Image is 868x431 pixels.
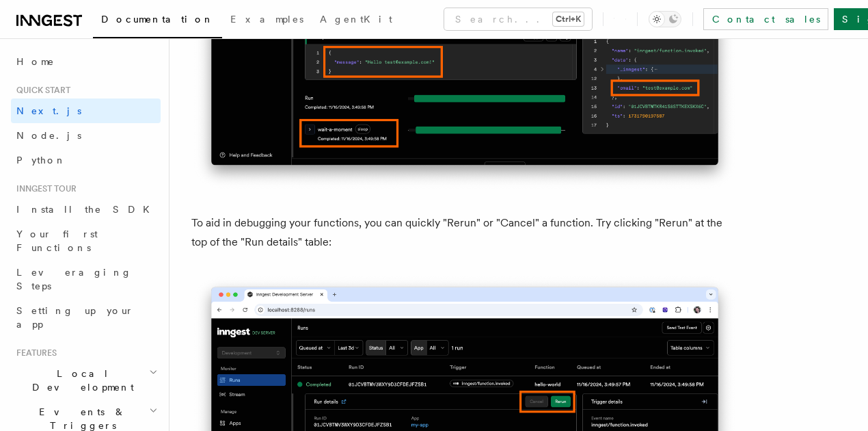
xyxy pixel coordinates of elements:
[16,130,81,141] span: Node.js
[16,105,81,116] span: Next.js
[444,8,592,30] button: Search...Ctrl+K
[11,148,161,172] a: Python
[11,123,161,148] a: Node.js
[191,213,738,252] p: To aid in debugging your functions, you can quickly "Rerun" or "Cancel" a function. Try clicking ...
[11,183,77,194] span: Inngest tour
[11,298,161,337] a: Setting up your app
[230,14,303,25] span: Examples
[16,305,134,330] span: Setting up your app
[222,4,312,37] a: Examples
[553,12,584,26] kbd: Ctrl+K
[11,222,161,260] a: Your first Functions
[11,348,57,358] span: Features
[16,55,55,68] span: Home
[11,361,161,400] button: Local Development
[11,85,70,96] span: Quick start
[649,11,681,27] button: Toggle dark mode
[312,4,401,37] a: AgentKit
[11,197,161,222] a: Install the SDK
[93,4,222,38] a: Documentation
[11,49,161,74] a: Home
[11,367,149,394] span: Local Development
[320,14,392,25] span: AgentKit
[101,14,214,25] span: Documentation
[16,204,158,215] span: Install the SDK
[16,155,66,166] span: Python
[16,228,98,253] span: Your first Functions
[16,267,132,291] span: Leveraging Steps
[11,260,161,298] a: Leveraging Steps
[703,8,828,30] a: Contact sales
[11,99,161,123] a: Next.js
